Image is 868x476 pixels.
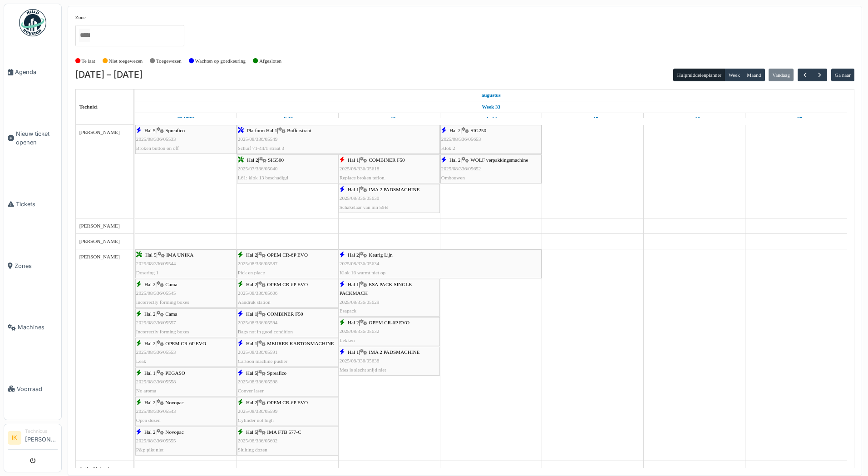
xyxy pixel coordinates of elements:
[238,166,278,171] span: 2025/07/336/05040
[812,69,827,82] button: Volgende
[267,370,286,376] span: Spreafico
[25,428,58,447] li: [PERSON_NAME]
[246,370,257,376] span: Hal 5
[267,400,308,405] span: OPEM CR-6P EVO
[165,400,183,405] span: Novopac
[108,57,143,65] label: Niet toegewezen
[18,323,58,332] span: Machines
[136,438,176,443] span: 2025/08/336/05555
[165,282,177,287] span: Cama
[238,417,274,423] span: Cylinder not high
[156,57,182,65] label: Toegewezen
[238,261,278,266] span: 2025/08/336/05587
[238,369,337,395] div: |
[340,308,356,313] span: Esapack
[441,175,465,180] span: Ombouwen
[166,252,193,258] span: IMA UNIKA
[144,282,156,287] span: Hal 2
[340,337,355,343] span: Lekken
[280,113,295,124] a: 12 augustus 2025
[136,280,236,307] div: |
[267,311,303,317] span: COMBINER F50
[4,235,61,297] a: Zones
[195,57,246,65] label: Wachten op goedkeuring
[238,126,439,153] div: |
[673,69,725,81] button: Hulpmiddelenplanner
[136,369,236,395] div: |
[246,311,257,317] span: Hal 1
[743,69,765,81] button: Maand
[175,113,197,124] a: 11 augustus 2025
[369,252,393,258] span: Keurig Lijn
[340,358,380,363] span: 2025/08/336/05638
[470,157,528,163] span: WOLF verpakkingsmachine
[348,157,359,163] span: Hal 1
[441,156,541,182] div: |
[238,310,337,336] div: |
[136,398,236,425] div: |
[238,320,278,325] span: 2025/08/336/05594
[136,136,176,142] span: 2025/08/336/05533
[136,126,236,153] div: |
[238,175,288,180] span: L61: klok 13 beschadigd
[238,290,278,296] span: 2025/08/336/05606
[348,252,359,258] span: Hal 2
[15,68,58,76] span: Agenda
[136,408,176,414] span: 2025/08/336/05543
[75,14,86,21] label: Zone
[348,320,359,325] span: Hal 2
[268,157,284,163] span: SIG500
[4,358,61,420] a: Voorraad
[144,370,156,376] span: Hal 1
[16,200,58,208] span: Tickets
[369,157,404,163] span: COMBINER F50
[267,282,308,287] span: OPEM CR-6P EVO
[449,157,461,163] span: Hal 2
[238,438,278,443] span: 2025/08/336/05602
[238,299,271,305] span: Aandruk station
[340,204,388,210] span: Schakelaar van mn 59B
[238,270,265,275] span: Pick en place
[79,254,120,259] span: [PERSON_NAME]
[144,311,156,317] span: Hal 2
[144,128,156,133] span: Hal 5
[79,129,120,135] span: [PERSON_NAME]
[479,101,503,113] a: Week 33
[340,185,439,212] div: |
[246,429,257,435] span: Hal 5
[165,128,185,133] span: Spreafico
[136,299,189,305] span: Incorrectly forming boxes
[246,252,257,258] span: Hal 2
[25,428,58,435] div: Technicus
[144,429,156,435] span: Hal 2
[136,379,176,384] span: 2025/08/336/05558
[82,57,95,65] label: Te laat
[4,174,61,235] a: Tickets
[441,126,541,153] div: |
[340,282,412,296] span: ESA PACK SINGLE PACKMACH
[381,113,398,124] a: 13 augustus 2025
[136,388,156,393] span: No aroma
[267,252,308,258] span: OPEM CR-6P EVO
[136,358,146,364] span: Leak
[369,349,419,355] span: IMA 2 PADSMACHINE
[725,69,744,81] button: Week
[17,385,58,393] span: Voorraad
[267,341,334,346] span: MEURER KARTONMACHINE
[340,195,380,201] span: 2025/08/336/05630
[136,320,176,325] span: 2025/08/336/05557
[348,349,359,355] span: Hal 1
[348,282,359,287] span: Hal 1
[4,41,61,103] a: Agenda
[246,282,257,287] span: Hal 2
[340,156,439,182] div: |
[769,69,794,81] button: Vandaag
[238,145,284,151] span: Schuif 71-44/1 straat 3
[136,145,179,151] span: Broken button on off
[75,69,143,80] h2: [DATE] – [DATE]
[348,187,359,192] span: Hal 1
[247,157,258,163] span: Hal 2
[369,320,409,325] span: OPEM CR-6P EVO
[136,447,163,452] span: P&p pikt niet
[136,290,176,296] span: 2025/08/336/05545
